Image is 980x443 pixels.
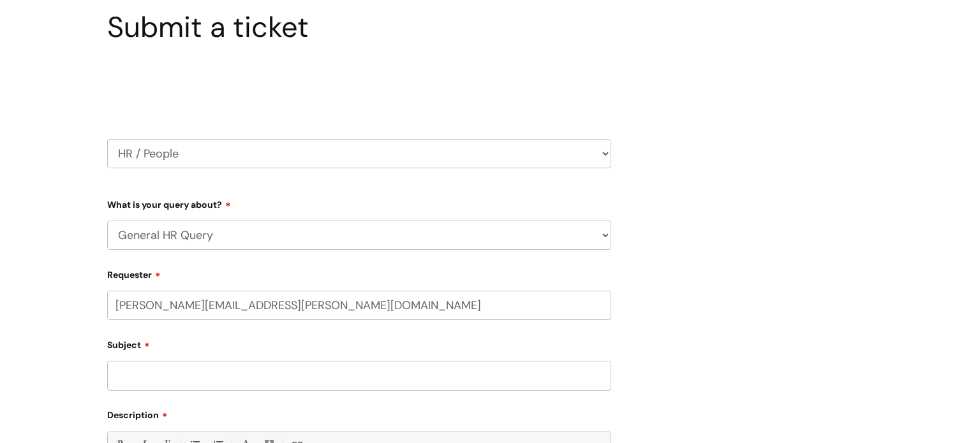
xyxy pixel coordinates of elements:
h1: Submit a ticket [107,10,611,45]
label: Description [107,405,611,421]
label: Subject [107,335,611,351]
input: Email [107,291,611,320]
label: Requester [107,265,611,280]
label: What is your query about? [107,195,611,210]
h2: Select issue type [107,74,611,98]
